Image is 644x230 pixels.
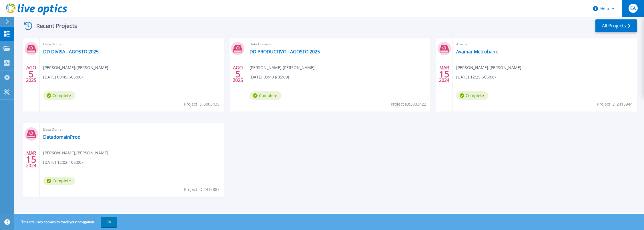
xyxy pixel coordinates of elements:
a: DD DIVISA - AGOSTO 2025 [43,49,99,55]
a: Avamar Metrobank [456,49,498,55]
span: 5 [29,72,34,76]
span: Avamar [456,41,633,47]
span: Project ID: 3003422 [391,101,426,107]
span: Data Domain [250,41,427,47]
span: 15 [26,157,36,162]
span: This site uses cookies to track your navigation. [16,217,117,227]
div: MAR 2024 [439,64,450,84]
span: 15 [439,72,449,76]
span: Project ID: 3003435 [184,101,220,107]
span: EA [630,6,636,11]
span: Project ID: 2415944 [597,101,633,107]
span: [PERSON_NAME] , [PERSON_NAME] [43,64,108,71]
span: Data Domain [43,126,220,133]
span: Project ID: 2415887 [184,186,220,193]
span: [PERSON_NAME] , [PERSON_NAME] [456,64,521,71]
span: Complete [43,91,75,100]
span: Complete [43,177,75,185]
span: 5 [235,72,240,76]
span: [PERSON_NAME] , [PERSON_NAME] [250,64,315,71]
span: [PERSON_NAME] , [PERSON_NAME] [43,150,108,156]
div: MAR 2024 [26,149,37,170]
span: [DATE] 12:25 (-05:00) [456,74,496,80]
span: [DATE] 09:45 (-05:00) [43,74,83,80]
div: AGO 2025 [232,64,243,84]
a: DatadomainProd [43,134,81,140]
span: [DATE] 09:40 (-05:00) [250,74,289,80]
a: DD PRODUCTIVO - AGOSTO 2025 [250,49,320,55]
span: [DATE] 12:02 (-05:00) [43,159,83,166]
button: OK [101,217,117,227]
a: All Projects [595,19,637,32]
span: Data Domain [43,41,220,47]
div: Recent Projects [22,19,85,33]
div: AGO 2025 [26,64,37,84]
span: Complete [456,91,488,100]
span: Complete [250,91,282,100]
